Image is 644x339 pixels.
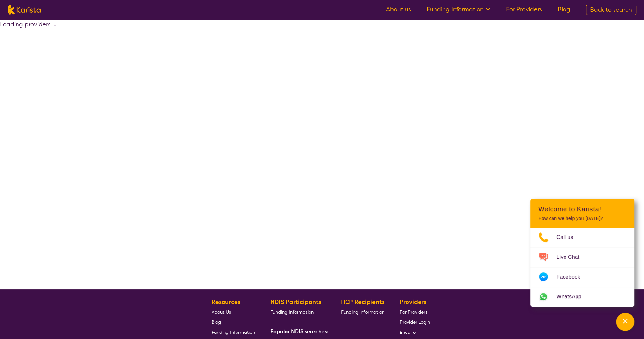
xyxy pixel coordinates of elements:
[270,298,321,306] b: NDIS Participants
[270,307,326,317] a: Funding Information
[400,327,430,337] a: Enquire
[212,319,221,325] span: Blog
[212,327,255,337] a: Funding Information
[556,252,587,262] span: Live Chat
[212,329,255,335] span: Funding Information
[8,5,41,15] img: Karista logo
[341,307,384,317] a: Funding Information
[212,298,240,306] b: Resources
[590,6,632,14] span: Back to search
[270,309,314,315] span: Funding Information
[400,317,430,327] a: Provider Login
[506,6,542,13] a: For Providers
[212,309,231,315] span: About Us
[341,298,384,306] b: HCP Recipients
[400,298,426,306] b: Providers
[400,329,416,335] span: Enquire
[400,307,430,317] a: For Providers
[556,232,581,242] span: Call us
[586,5,636,15] a: Back to search
[538,216,626,221] p: How can we help you [DATE]?
[400,319,430,325] span: Provider Login
[530,287,634,307] a: Web link opens in a new tab.
[341,309,384,315] span: Funding Information
[556,272,588,282] span: Facebook
[556,292,589,302] span: WhatsApp
[400,309,427,315] span: For Providers
[212,317,255,327] a: Blog
[427,6,491,13] a: Funding Information
[538,205,626,213] h2: Welcome to Karista!
[530,199,634,307] div: Channel Menu
[386,6,411,13] a: About us
[558,6,570,13] a: Blog
[212,307,255,317] a: About Us
[616,313,634,331] button: Channel Menu
[270,328,329,335] b: Popular NDIS searches:
[530,228,634,307] ul: Choose channel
